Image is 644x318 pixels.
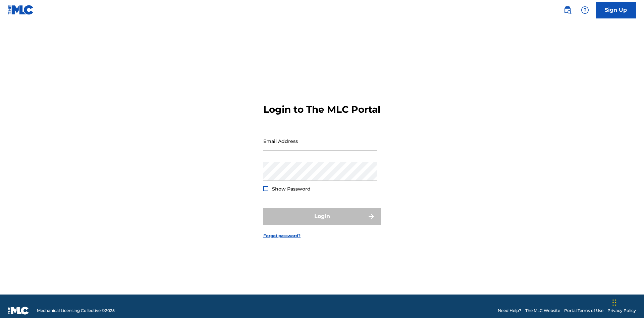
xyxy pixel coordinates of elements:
[525,308,560,314] a: The MLC Website
[610,286,644,318] iframe: Chat Widget
[612,293,616,313] div: Drag
[8,5,34,15] img: MLC Logo
[272,186,311,192] span: Show Password
[263,104,380,115] h3: Login to The MLC Portal
[564,308,603,314] a: Portal Terms of Use
[263,233,301,239] a: Forgot password?
[607,308,636,314] a: Privacy Policy
[563,6,572,14] img: search
[561,3,574,17] a: Public Search
[596,2,636,18] a: Sign Up
[581,6,589,14] img: help
[498,308,521,314] a: Need Help?
[578,3,592,17] div: Help
[37,308,115,314] span: Mechanical Licensing Collective © 2025
[8,307,29,315] img: logo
